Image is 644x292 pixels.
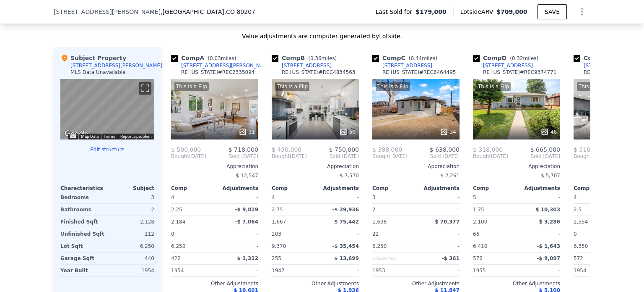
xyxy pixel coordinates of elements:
div: This is a Flip [174,82,209,91]
div: [DATE] [372,153,408,160]
span: 5 [473,195,476,200]
a: [STREET_ADDRESS] [372,62,432,69]
span: 3 [372,195,376,200]
div: [STREET_ADDRESS] [584,62,634,69]
div: Appreciation [473,163,560,170]
div: This is a Flip [476,82,511,91]
span: [STREET_ADDRESS][PERSON_NAME] [54,8,161,16]
div: 1947 [272,265,314,276]
span: $ 3,286 [539,219,560,225]
div: Comp [574,185,617,192]
div: Other Adjustments [473,280,560,287]
span: 1,638 [372,219,387,225]
span: , CO 80207 [224,8,255,15]
span: 0 [171,231,174,237]
div: Characteristics [60,185,107,192]
span: Last Sold for [376,8,416,16]
span: 255 [272,255,281,261]
div: - [216,240,258,252]
div: [STREET_ADDRESS][PERSON_NAME] [70,62,162,69]
div: - [518,228,560,240]
span: -$ 361 [441,255,460,261]
span: Sold [DATE] [508,153,560,160]
div: [STREET_ADDRESS] [382,62,432,69]
a: [STREET_ADDRESS] [272,62,332,69]
span: Bought [372,153,390,160]
div: Adjustments [215,185,258,192]
span: 66 [473,231,479,237]
span: 0.36 [310,55,322,61]
div: 440 [109,253,154,264]
div: Map [60,79,154,139]
span: -$ 29,936 [332,207,359,213]
div: Comp C [372,54,441,62]
span: 572 [574,255,583,261]
div: Comp [372,185,416,192]
span: 0 [574,231,577,237]
div: Comp E [574,54,641,62]
span: $ 318,000 [473,146,503,153]
div: Subject [107,185,154,192]
div: 46 [540,128,557,136]
span: 4 [574,195,577,200]
div: RE [US_STATE] # REC9374771 [483,69,557,76]
span: $ 750,000 [329,146,359,153]
img: Google [62,129,90,139]
span: $ 388,000 [372,146,402,153]
span: $ 1,312 [237,255,258,261]
div: Comp D [473,54,542,62]
button: Show Options [574,3,590,20]
div: 2.5 [574,204,615,216]
span: ( miles) [506,55,542,61]
span: 9,370 [272,243,286,249]
div: - [418,204,460,216]
span: 0.03 [210,55,221,61]
button: Map Data [81,134,99,139]
span: 2,100 [473,219,487,225]
span: $ 638,000 [430,146,460,153]
span: ( miles) [305,55,340,61]
div: [DATE] [272,153,307,160]
span: $ 2,261 [440,173,460,179]
div: Adjustments [315,185,359,192]
div: Bedrooms [60,192,106,203]
div: 1953 [372,265,414,276]
div: [DATE] [171,153,206,160]
span: $ 718,000 [229,146,258,153]
div: - [418,228,460,240]
span: $ 450,000 [272,146,301,153]
div: [DATE] [473,153,508,160]
div: 1954 [171,265,213,276]
span: Sold [DATE] [206,153,258,160]
div: Appreciation [272,163,359,170]
div: 1954 [574,265,615,276]
button: Edit structure [60,146,154,153]
div: 2.25 [171,204,213,216]
span: -$ 9,097 [537,255,560,261]
div: Other Adjustments [171,280,258,287]
span: $709,000 [496,8,527,15]
span: -$ 35,454 [332,243,359,249]
div: 2,128 [109,216,154,228]
div: Bathrooms [60,204,106,216]
span: 6,410 [473,243,487,249]
span: 203 [272,231,281,237]
span: Sold [DATE] [408,153,460,160]
span: $179,000 [415,8,447,16]
div: Subject Property [60,54,126,62]
div: Adjustments [517,185,560,192]
span: -$ 9,819 [235,207,258,213]
div: - [418,265,460,276]
div: Comp [272,185,315,192]
span: -$ 7,064 [235,219,258,225]
div: Appreciation [171,163,258,170]
span: $ 13,699 [334,255,359,261]
span: $ 510,000 [574,146,603,153]
div: [STREET_ADDRESS][PERSON_NAME] [181,62,268,69]
div: 2 [372,204,414,216]
div: Appreciation [372,163,460,170]
button: Toggle fullscreen view [139,82,151,95]
span: 6,250 [171,243,185,249]
div: Other Adjustments [372,280,460,287]
span: , [GEOGRAPHIC_DATA] [161,8,255,16]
